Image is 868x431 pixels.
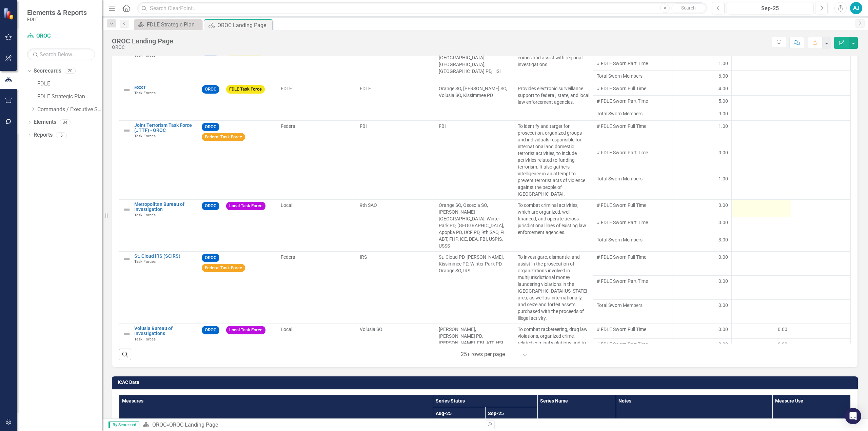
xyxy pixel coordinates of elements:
[119,83,198,120] td: Double-Click to Edit Right Click for Context Menu
[439,202,506,249] span: Orange SO, Osceola SO, [PERSON_NAME][GEOGRAPHIC_DATA], Winter Park PD, [GEOGRAPHIC_DATA], Apopka ...
[791,199,851,217] td: Double-Click to Edit
[518,123,585,197] span: To identify and target for prosecution, organized groups and individuals responsible for internat...
[34,67,61,75] a: Scorecards
[439,327,503,346] span: [PERSON_NAME], [PERSON_NAME] PD, [PERSON_NAME], FBI, ATF, HSI
[597,98,669,104] span: # FDLE Sworn Part Time
[281,86,292,91] span: FDLE
[202,202,219,210] span: OROC
[137,2,707,14] input: Search ClearPoint...
[597,254,669,260] span: # FDLE Sworn Full Time
[791,95,851,108] td: Double-Click to Edit
[718,219,728,226] span: 0.00
[202,123,219,131] span: OROC
[597,110,669,117] span: Total Sworn Members
[718,326,728,333] span: 0.00
[597,278,669,285] span: # FDLE Sworn Part Time
[217,21,271,30] div: OROC Landing Page
[732,275,791,299] td: Double-Click to Edit
[732,339,791,354] td: Double-Click to Edit
[732,217,791,234] td: Double-Click to Edit
[439,254,504,273] span: St. Cloud PD, [PERSON_NAME], Kissimmee PD, Winter Park PD, Orange SO, IRS
[672,58,731,70] td: Double-Click to Edit
[65,68,76,74] div: 20
[119,324,198,369] td: Double-Click to Edit Right Click for Context Menu
[718,149,728,156] span: 0.00
[597,219,669,226] span: # FDLE Sworn Part Time
[791,324,851,338] td: Double-Click to Edit
[597,149,669,156] span: # FDLE Sworn Part Time
[37,106,102,114] a: Commands / Executive Support Branch
[791,120,851,147] td: Double-Click to Edit
[202,326,219,334] span: OROC
[850,2,862,14] button: AJ
[729,4,811,13] div: Sep-25
[147,20,200,29] div: FDLE Strategic Plan
[518,86,589,105] span: Provides electronic surveillance support to federal, state, and local law enforcement agencies.
[226,85,265,94] span: FDLE Task Force
[732,147,791,173] td: Double-Click to Edit
[597,341,669,348] span: # FDLE Sworn Part Time
[597,73,669,79] span: Total Sworn Members
[518,327,588,366] span: To combat racketeering, drug law violations, organized crime, related criminal violations and to ...
[281,123,296,129] span: Federal
[34,118,56,126] a: Elements
[718,302,728,309] span: 0.00
[226,326,265,334] span: Local Task Force
[718,202,728,209] span: 3.00
[791,251,851,275] td: Double-Click to Edit
[791,217,851,234] td: Double-Click to Edit
[360,123,367,129] span: FBI
[718,236,728,243] span: 3.00
[845,408,861,424] div: Open Intercom Messenger
[718,175,728,182] span: 1.00
[360,86,371,91] span: FDLE
[112,37,173,45] div: OROC Landing Page
[718,123,728,130] span: 1.00
[27,32,95,40] a: OROC
[226,202,265,210] span: Local Task Force
[281,254,296,260] span: Federal
[718,60,728,67] span: 1.00
[134,123,195,133] a: Joint Terrorism Task Force (JTTF) - OROC
[360,327,382,332] span: Volusia SO
[439,86,507,98] span: Orange SO, [PERSON_NAME] SO, Volusia SO, Kissimmee PD
[439,123,446,129] span: FBI
[123,205,131,214] img: Not Defined
[681,5,696,11] span: Search
[732,83,791,95] td: Double-Click to Edit
[672,217,731,234] td: Double-Click to Edit
[202,254,219,262] span: OROC
[134,202,195,212] a: Metropolitan Bureau of Investigation
[281,202,292,208] span: Local
[134,91,156,95] span: Task Forces
[597,85,669,92] span: # FDLE Sworn Full Time
[118,380,854,385] h3: ICAC Data
[123,330,131,338] img: Not Defined
[360,254,367,260] span: IRS
[518,202,586,235] span: To combat criminal activities, which are organized, well-financed, and operate across jurisdictio...
[143,421,480,429] div: »
[123,126,131,135] img: Not Defined
[732,199,791,217] td: Double-Click to Edit
[169,422,218,428] div: OROC Landing Page
[672,324,731,338] td: Double-Click to Edit
[672,339,731,354] td: Double-Click to Edit
[732,251,791,275] td: Double-Click to Edit
[672,83,731,95] td: Double-Click to Edit
[778,326,787,333] span: 0.00
[134,134,156,138] span: Task Forces
[672,251,731,275] td: Double-Click to Edit
[152,422,166,428] a: OROC
[718,110,728,117] span: 9.00
[672,95,731,108] td: Double-Click to Edit
[672,199,731,217] td: Double-Click to Edit
[597,123,669,130] span: # FDLE Sworn Full Time
[37,93,102,101] a: FDLE Strategic Plan
[123,86,131,94] img: Not Defined
[718,341,728,348] span: 0.00
[439,48,501,74] span: [GEOGRAPHIC_DATA], [GEOGRAPHIC_DATA] [GEOGRAPHIC_DATA], [GEOGRAPHIC_DATA] PD, HSI
[134,53,156,58] span: Task Forces
[791,339,851,354] td: Double-Click to Edit
[732,120,791,147] td: Double-Click to Edit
